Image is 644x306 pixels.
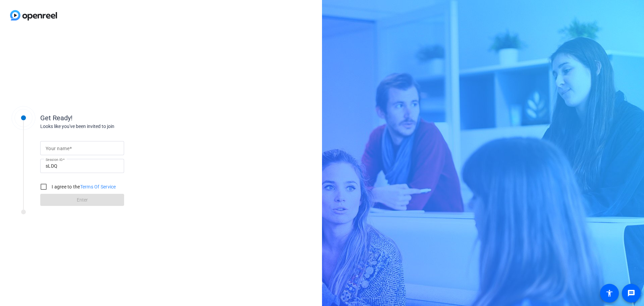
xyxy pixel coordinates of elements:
[46,158,63,162] mat-label: Session ID
[605,289,613,297] mat-icon: accessibility
[80,184,116,189] a: Terms Of Service
[40,113,174,123] div: Get Ready!
[46,146,69,151] mat-label: Your name
[50,183,116,190] label: I agree to the
[627,289,635,297] mat-icon: message
[40,123,174,130] div: Looks like you've been invited to join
